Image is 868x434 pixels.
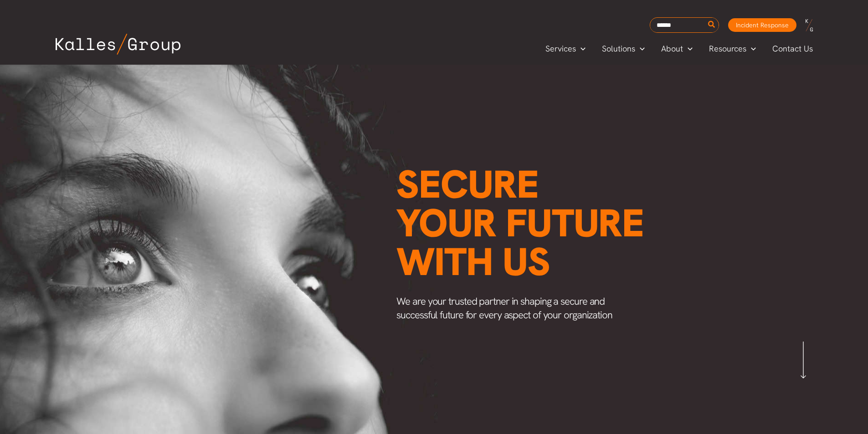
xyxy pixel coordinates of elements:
span: Menu Toggle [576,42,586,56]
span: About [661,42,683,56]
button: Search [706,18,718,32]
span: Secure your future with us [396,159,644,287]
span: Resources [709,42,746,56]
nav: Primary Site Navigation [537,41,822,56]
img: Kalles Group [56,34,180,55]
a: ResourcesMenu Toggle [701,42,764,56]
a: Contact Us [764,42,822,56]
span: Menu Toggle [683,42,693,56]
a: ServicesMenu Toggle [537,42,594,56]
span: Contact Us [772,42,813,56]
span: Solutions [602,42,635,56]
a: AboutMenu Toggle [653,42,701,56]
span: Menu Toggle [746,42,756,56]
span: Menu Toggle [635,42,645,56]
a: Incident Response [728,18,796,32]
a: SolutionsMenu Toggle [594,42,653,56]
span: We are your trusted partner in shaping a secure and successful future for every aspect of your or... [396,295,612,322]
span: Services [545,42,576,56]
